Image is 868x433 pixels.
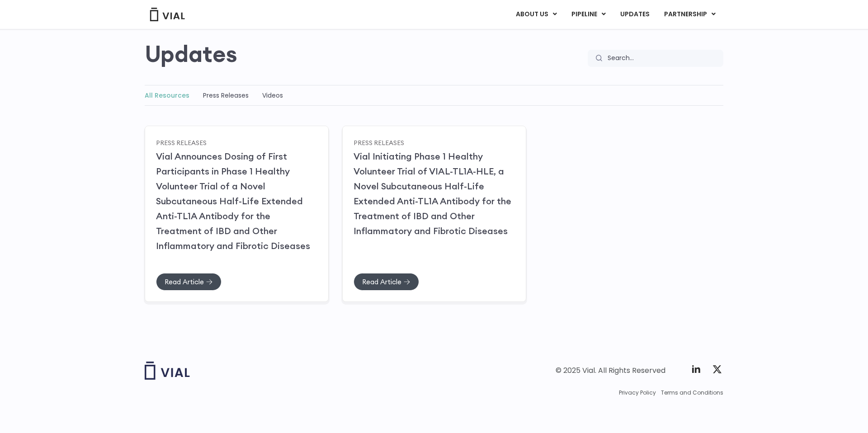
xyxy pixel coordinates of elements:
[354,138,404,146] a: Press Releases
[156,273,222,291] a: Read Article
[354,151,511,236] a: Vial Initiating Phase 1 Healthy Volunteer Trial of VIAL-TL1A-HLE, a Novel Subcutaneous Half-Life ...
[362,278,401,285] span: Read Article
[156,151,310,251] a: Vial Announces Dosing of First Participants in Phase 1 Healthy Volunteer Trial of a Novel Subcuta...
[145,41,237,67] h2: Updates
[556,366,665,376] div: © 2025 Vial. All Rights Reserved
[203,91,249,100] a: Press Releases
[564,7,613,22] a: PIPELINEMenu Toggle
[613,7,656,22] a: UPDATES
[657,7,723,22] a: PARTNERSHIPMenu Toggle
[165,278,204,285] span: Read Article
[156,138,207,146] a: Press Releases
[145,362,190,380] img: Vial logo wih "Vial" spelled out
[149,8,185,21] img: Vial Logo
[661,389,723,397] a: Terms and Conditions
[509,7,564,22] a: ABOUT USMenu Toggle
[602,50,723,67] input: Search...
[354,273,419,291] a: Read Article
[262,91,283,100] a: Videos
[619,389,656,397] a: Privacy Policy
[145,91,189,100] a: All Resources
